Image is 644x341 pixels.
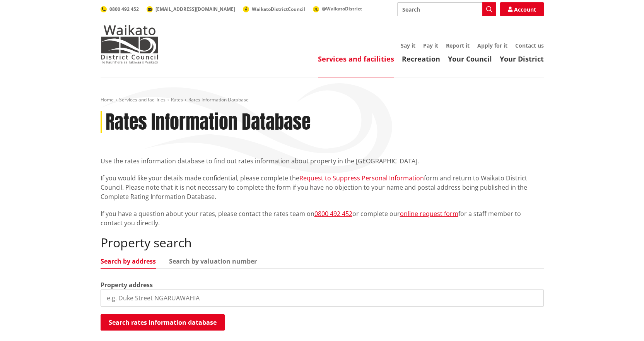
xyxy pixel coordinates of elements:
a: WaikatoDistrictCouncil [243,6,305,12]
span: Rates Information Database [188,96,249,103]
input: Search input [397,2,496,16]
p: Use the rates information database to find out rates information about property in the [GEOGRAPHI... [101,156,544,166]
input: e.g. Duke Street NGARUAWAHIA [101,290,544,307]
img: Waikato District Council - Te Kaunihera aa Takiwaa o Waikato [101,25,159,63]
p: If you have a question about your rates, please contact the rates team on or complete our for a s... [101,209,544,228]
a: Services and facilities [119,96,166,103]
h1: Rates Information Database [106,111,311,134]
a: Recreation [402,54,440,63]
nav: breadcrumb [101,97,544,103]
span: 0800 492 452 [109,6,139,12]
a: Pay it [423,42,438,49]
a: @WaikatoDistrict [313,5,362,12]
a: Apply for it [477,42,507,49]
a: Home [101,96,114,103]
button: Search rates information database [101,314,225,331]
label: Property address [101,280,153,290]
a: online request form [400,209,458,218]
a: Your Council [448,54,492,63]
a: Search by valuation number [169,258,257,264]
a: Say it [401,42,415,49]
a: 0800 492 452 [101,6,139,12]
h2: Property search [101,235,544,250]
a: Rates [171,96,183,103]
a: Contact us [515,42,544,49]
a: [EMAIL_ADDRESS][DOMAIN_NAME] [147,6,235,12]
span: [EMAIL_ADDRESS][DOMAIN_NAME] [155,6,235,12]
a: Your District [500,54,544,63]
a: Report it [446,42,470,49]
a: Services and facilities [318,54,394,63]
span: WaikatoDistrictCouncil [252,6,305,12]
span: @WaikatoDistrict [322,5,362,12]
a: Account [500,2,544,16]
a: Search by address [101,258,156,264]
a: Request to Suppress Personal Information [299,174,424,182]
p: If you would like your details made confidential, please complete the form and return to Waikato ... [101,173,544,201]
a: 0800 492 452 [314,209,352,218]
